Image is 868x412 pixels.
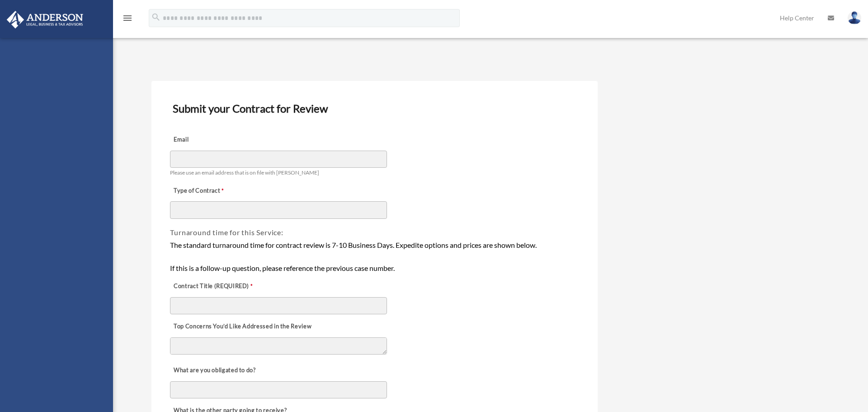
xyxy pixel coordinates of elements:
h3: Submit your Contract for Review [169,99,580,118]
label: Contract Title (REQUIRED) [170,280,260,293]
span: Please use an email address that is on file with [PERSON_NAME] [170,169,319,176]
i: search [151,12,161,22]
a: menu [122,16,133,24]
div: The standard turnaround time for contract review is 7-10 Business Days. Expedite options and pric... [170,239,579,274]
label: What are you obligated to do? [170,365,260,377]
label: Top Concerns You’d Like Addressed in the Review [170,320,314,333]
span: Turnaround time for this Service: [170,228,283,237]
label: Email [170,134,260,147]
img: User Pic [848,11,861,24]
label: Type of Contract [170,185,260,197]
i: menu [122,13,133,24]
img: Anderson Advisors Platinum Portal [4,11,86,28]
